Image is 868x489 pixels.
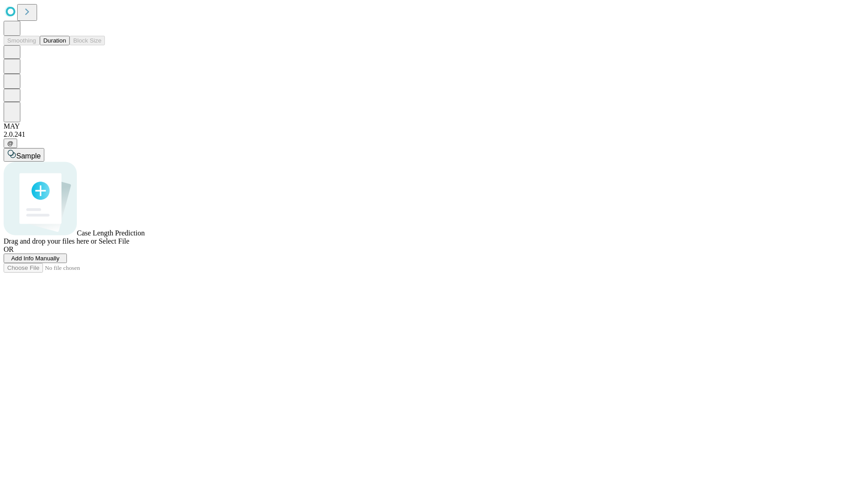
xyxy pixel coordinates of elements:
[16,152,41,160] span: Sample
[40,36,70,45] button: Duration
[70,36,105,45] button: Block Size
[11,255,60,262] span: Add Info Manually
[7,140,14,147] span: @
[77,229,145,237] span: Case Length Prediction
[4,36,40,45] button: Smoothing
[4,139,17,148] button: @
[4,245,14,253] span: OR
[4,148,44,162] button: Sample
[99,237,129,245] span: Select File
[4,122,864,130] div: MAY
[4,237,97,245] span: Drag and drop your files here or
[4,254,67,263] button: Add Info Manually
[4,130,864,139] div: 2.0.241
